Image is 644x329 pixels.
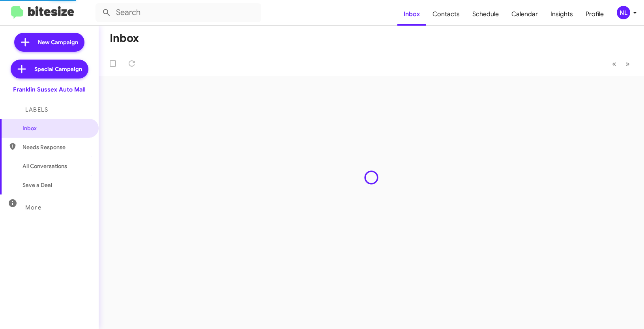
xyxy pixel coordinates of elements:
button: Next [621,56,635,72]
nav: Page navigation example [608,56,635,72]
input: Search [95,3,261,22]
button: NL [610,6,635,19]
h1: Inbox [110,32,139,45]
a: Special Campaign [11,60,88,79]
span: Special Campaign [34,65,82,73]
span: More [25,204,41,211]
a: Profile [579,3,610,26]
a: Contacts [426,3,466,26]
span: Needs Response [22,143,90,151]
div: NL [617,6,630,19]
span: Inbox [22,124,90,132]
span: Labels [25,106,48,113]
span: All Conversations [22,162,67,170]
span: Save a Deal [22,181,52,189]
span: New Campaign [38,38,78,46]
button: Previous [607,56,621,72]
a: Calendar [505,3,544,26]
a: New Campaign [14,33,84,52]
div: Franklin Sussex Auto Mall [13,86,86,93]
a: Insights [544,3,579,26]
span: « [612,59,616,69]
a: Schedule [466,3,505,26]
span: » [625,59,630,69]
a: Inbox [397,3,426,26]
